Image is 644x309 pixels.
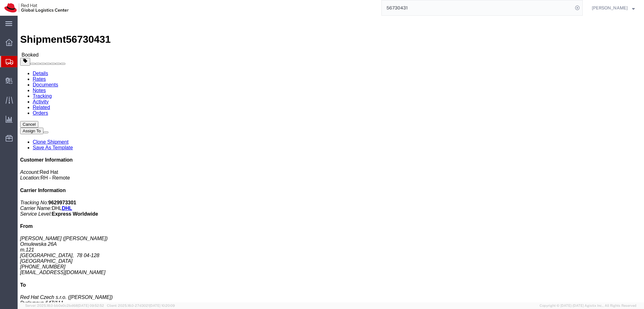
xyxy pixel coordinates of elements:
[382,0,573,15] input: Search for shipment number, reference number
[540,303,636,308] span: Copyright © [DATE]-[DATE] Agistix Inc., All Rights Reserved
[149,304,175,307] span: [DATE] 10:20:09
[591,4,635,12] button: [PERSON_NAME]
[592,4,628,11] span: Filip Moravec
[4,3,69,13] img: logo
[25,304,104,307] span: Server: 2025.18.0-bb0e0c2bd68
[107,304,175,307] span: Client: 2025.18.0-27d3021
[78,304,104,307] span: [DATE] 09:52:52
[18,16,644,302] iframe: FS Legacy Container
